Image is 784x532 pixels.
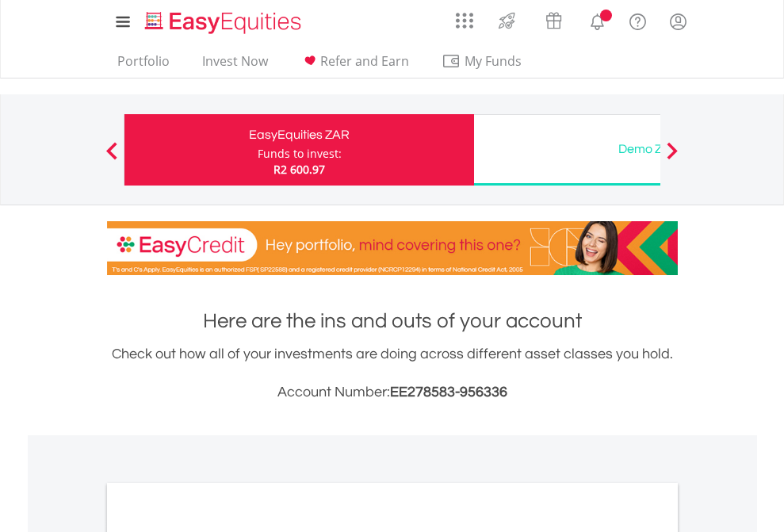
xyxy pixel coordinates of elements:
a: Home page [139,4,308,36]
a: Invest Now [196,53,274,78]
img: EasyCredit Promotion Banner [107,221,678,275]
img: vouchers-v2.svg [541,8,567,33]
a: Notifications [577,4,618,36]
span: EE278583-956336 [390,385,507,400]
h1: Here are the ins and outs of your account [107,307,678,335]
a: AppsGrid [446,4,484,29]
img: EasyEquities_Logo.png [142,10,308,36]
span: R2 600.97 [273,162,325,177]
img: thrive-v2.svg [494,8,520,33]
img: grid-menu-icon.svg [456,12,473,29]
a: Portfolio [111,53,176,78]
button: Next [656,150,688,166]
div: Check out how all of your investments are doing across different asset classes you hold. [107,343,678,404]
span: My Funds [442,51,545,71]
div: EasyEquities ZAR [134,124,465,146]
span: Refer and Earn [320,52,409,70]
div: Funds to invest: [258,146,342,162]
a: Refer and Earn [294,53,415,78]
a: FAQ's and Support [618,4,658,36]
h3: Account Number: [107,381,678,404]
a: My Profile [658,4,698,39]
button: Previous [96,150,128,166]
a: Vouchers [530,4,577,33]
